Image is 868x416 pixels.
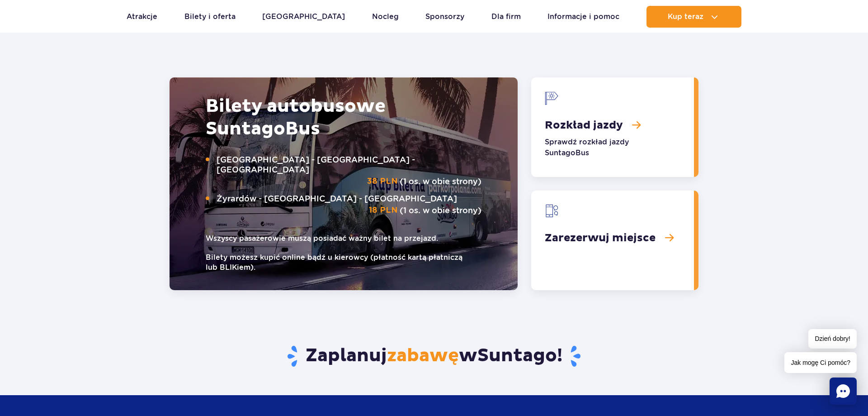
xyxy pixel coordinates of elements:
[784,352,857,373] span: Jak mogę Ci pomóc?
[547,6,619,28] a: Informacje i pomoc
[206,95,481,140] h2: Bilety autobusowe Bus
[184,6,236,28] a: Bilety i oferta
[531,77,694,177] a: Rozkład jazdy
[206,253,481,273] small: Bilety możesz kupić online bądź u kierowcy (płatność kartą płatniczą lub BLIKiem).
[425,6,464,28] a: Sponsorzy
[387,344,459,367] span: zabawę
[206,194,481,215] p: (1 os. w obie strony)
[531,191,694,290] a: Zarezerwuj miejsce
[170,77,518,290] img: Autobus Suntago, ozdobiony grafiką z palmami. Na boku autobusu widoczny napis &quot;Kup bilet na ...
[491,6,521,28] a: Dla firm
[372,6,399,28] a: Nocleg
[477,344,557,367] span: Suntago
[170,344,699,368] h3: Zaplanuj w !
[217,155,481,175] span: [GEOGRAPHIC_DATA] - [GEOGRAPHIC_DATA] - [GEOGRAPHIC_DATA]
[668,13,703,21] span: Kup teraz
[808,329,857,349] span: Dzień dobry!
[646,6,741,28] button: Kup teraz
[369,206,398,215] strong: 18 PLN
[262,6,345,28] a: [GEOGRAPHIC_DATA]
[206,155,481,186] p: (1 os. w obie strony)
[206,234,481,244] small: Wszyscy pasażerowie muszą posiadać ważny bilet na przejazd.
[217,194,481,204] span: Żyrardów - [GEOGRAPHIC_DATA] - [GEOGRAPHIC_DATA]
[127,6,157,28] a: Atrakcje
[206,118,285,140] span: Suntago
[830,378,857,405] div: Chat
[367,177,398,186] strong: 38 PLN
